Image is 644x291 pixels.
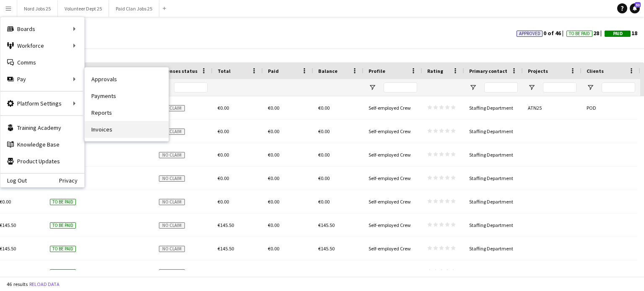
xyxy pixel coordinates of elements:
a: Product Updates [0,153,84,170]
input: Projects Filter Input [543,82,576,93]
span: Paid [613,31,623,36]
span: Self-employed Crew [369,152,411,158]
div: Staffing Department [464,260,523,283]
div: Staffing Department [464,167,523,190]
span: €0.00 [218,105,229,111]
span: €0.00 [318,152,330,158]
span: Self-employed Crew [369,269,411,275]
input: Expenses status Filter Input [174,82,208,93]
span: €145.50 [218,245,234,252]
button: Open Filter Menu [587,84,594,91]
div: ATN25 [523,96,582,119]
span: No claim [159,152,185,158]
span: €0.00 [218,175,229,181]
a: Training Academy [0,119,84,136]
span: 18 [605,29,637,37]
a: Privacy [59,177,84,184]
a: Knowledge Base [0,136,84,153]
span: No claim [159,222,185,229]
span: €145.50 [318,245,335,252]
span: Self-employed Crew [369,175,411,181]
div: Workforce [0,37,84,54]
button: Open Filter Menu [369,84,376,91]
button: Volunteer Dept 25 [58,0,109,17]
span: To be paid [50,222,76,229]
span: No claim [159,175,185,182]
a: Log Out [0,177,27,184]
a: Payments [85,88,169,104]
input: Primary contact Filter Input [484,82,518,93]
div: Boards [0,21,84,37]
span: €0.00 [218,152,229,158]
span: €0.00 [318,105,330,111]
span: Projects [528,68,548,74]
span: €0.00 [268,222,279,228]
span: Self-employed Crew [369,105,411,111]
div: Staffing Department [464,190,523,213]
span: No claim [159,246,185,252]
span: Approved [519,31,540,36]
span: Total [218,68,231,74]
span: €0.00 [318,198,330,205]
input: Profile Filter Input [384,82,417,93]
span: To be paid [50,246,76,252]
span: Self-employed Crew [369,128,411,134]
a: Approvals [85,71,169,88]
span: €145.50 [218,222,234,228]
span: €0.00 [268,128,279,134]
span: €0.00 [218,198,229,205]
button: Open Filter Menu [469,84,477,91]
div: POD [582,96,640,119]
span: No claim [159,105,185,111]
span: €0.00 [318,175,330,181]
a: Reports [85,104,169,121]
input: Clients Filter Input [602,82,635,93]
div: Staffing Department [464,237,523,260]
button: Nord Jobs 25 [17,0,58,17]
div: Platform Settings [0,95,84,112]
span: 0 of 46 [517,29,566,37]
div: Staffing Department [464,214,523,237]
span: Rating [427,68,443,74]
span: €0.00 [318,128,330,134]
span: Balance [318,68,338,74]
span: Self-employed Crew [369,198,411,205]
span: Expenses status [159,68,197,74]
button: Reload data [28,280,61,289]
div: Staffing Department [464,96,523,119]
span: €0.00 [218,128,229,134]
span: To Be Paid [569,31,590,36]
span: €0.00 [268,152,279,158]
span: €0.00 [268,175,279,181]
a: Comms [0,54,84,71]
span: To be paid [50,269,76,276]
span: To be paid [50,199,76,205]
div: Pay [0,71,84,88]
span: Profile [369,68,385,74]
span: Primary contact [469,68,507,74]
a: Invoices [85,121,169,138]
span: 28 [566,29,605,37]
span: Self-employed Crew [369,245,411,252]
div: Staffing Department [464,120,523,143]
span: No claim [159,129,185,135]
span: €0.00 [268,105,279,111]
button: Paid Clan Jobs 25 [109,0,159,17]
span: No claim [159,199,185,205]
span: €0.00 [268,269,279,275]
span: €0.00 [268,198,279,205]
span: €145.50 [318,269,335,275]
a: 53 [630,3,640,13]
span: €145.50 [318,222,335,228]
span: Paid [268,68,279,74]
button: Open Filter Menu [528,84,535,91]
span: €145.50 [218,269,234,275]
span: Self-employed Crew [369,222,411,228]
span: Clients [587,68,604,74]
span: No claim [159,269,185,276]
span: 53 [635,2,641,8]
div: Staffing Department [464,143,523,166]
span: €0.00 [268,245,279,252]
